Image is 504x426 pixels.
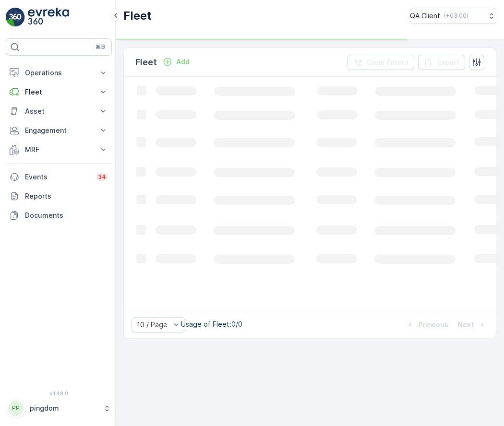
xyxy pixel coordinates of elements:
[123,8,152,24] p: Fleet
[6,187,112,206] a: Reports
[96,43,105,51] p: ⌘B
[367,58,408,67] p: Clear Filters
[410,11,440,21] p: QA Client
[6,8,25,27] img: logo
[135,56,157,69] p: Fleet
[25,126,93,135] p: Engagement
[181,319,242,329] p: Usage of Fleet : 0/0
[25,211,108,220] p: Documents
[457,319,488,331] button: Next
[437,58,459,67] p: Export
[348,55,414,70] button: Clear Filters
[28,8,69,27] img: logo_light-DOdMpM7g.png
[6,390,112,396] span: v 1.49.0
[30,403,98,413] p: pingdom
[6,398,112,418] button: PPpingdom
[6,206,112,225] a: Documents
[8,401,24,416] div: PP
[98,173,106,181] p: 34
[419,320,448,330] p: Previous
[444,12,468,20] p: ( +03:00 )
[6,121,112,140] button: Engagement
[6,83,112,102] button: Fleet
[25,145,93,154] p: MRF
[176,57,190,67] p: Add
[404,319,449,331] button: Previous
[418,55,465,70] button: Export
[25,191,108,201] p: Reports
[6,102,112,121] button: Asset
[6,63,112,83] button: Operations
[159,56,193,68] button: Add
[410,8,496,24] button: QA Client(+03:00)
[25,87,93,97] p: Fleet
[458,320,474,330] p: Next
[25,68,93,78] p: Operations
[6,140,112,159] button: MRF
[25,172,90,182] p: Events
[25,106,93,116] p: Asset
[6,167,112,187] a: Events34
